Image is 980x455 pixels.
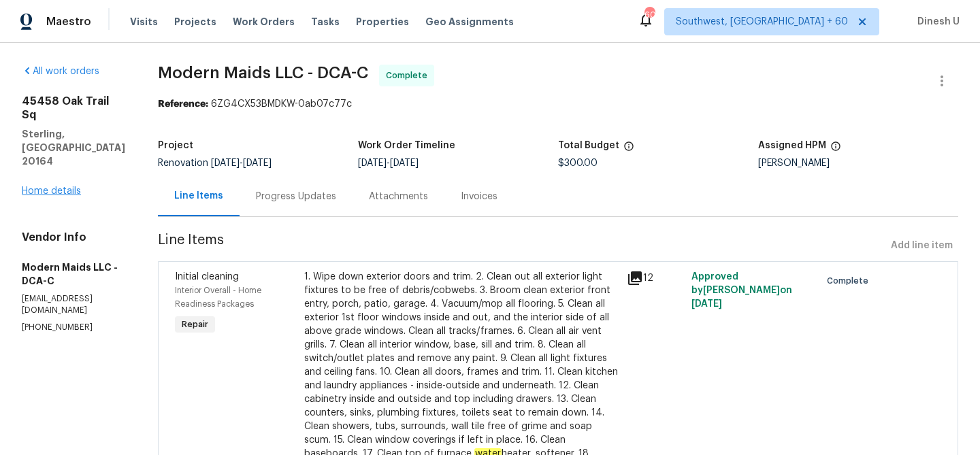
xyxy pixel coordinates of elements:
span: - [358,158,419,168]
h5: Modern Maids LLC - DCA-C [22,260,125,288]
span: Dinesh U [912,15,960,29]
h5: Project [158,141,193,150]
h2: 45458 Oak Trail Sq [22,95,125,122]
div: Attachments [369,190,428,203]
div: Progress Updates [256,190,336,203]
span: Complete [827,274,874,288]
span: Projects [174,15,216,29]
h5: Work Order Timeline [358,141,455,150]
div: [PERSON_NAME] [758,158,958,168]
span: The hpm assigned to this work order. [830,141,841,158]
span: Complete [386,69,433,82]
div: 12 [627,270,683,286]
span: [DATE] [358,158,387,168]
p: [PHONE_NUMBER] [22,322,125,333]
p: [EMAIL_ADDRESS][DOMAIN_NAME] [22,293,125,316]
span: Modern Maids LLC - DCA-C [158,65,368,81]
span: Initial cleaning [175,272,239,282]
span: Geo Assignments [425,15,514,29]
a: Home details [22,186,81,196]
div: 6ZG4CX53BMDKW-0ab07c77c [158,97,958,111]
span: Renovation [158,158,272,168]
div: Line Items [174,189,223,203]
h5: Total Budget [558,141,619,150]
span: $300.00 [558,158,598,168]
div: 605 [644,8,654,22]
b: Reference: [158,99,208,109]
span: - [211,158,272,168]
span: Visits [130,15,158,29]
span: Line Items [158,233,885,258]
span: [DATE] [691,299,722,309]
span: Approved by [PERSON_NAME] on [691,272,792,309]
span: Properties [356,15,409,29]
h5: Assigned HPM [758,141,826,150]
span: Maestro [46,15,91,29]
span: Work Orders [233,15,295,29]
span: [DATE] [211,158,240,168]
span: Interior Overall - Home Readiness Packages [175,286,261,308]
span: Repair [176,318,214,331]
span: [DATE] [390,158,419,168]
span: [DATE] [243,158,272,168]
h5: Sterling, [GEOGRAPHIC_DATA] 20164 [22,127,125,168]
span: The total cost of line items that have been proposed by Opendoor. This sum includes line items th... [623,141,634,158]
span: Tasks [311,17,340,27]
span: Southwest, [GEOGRAPHIC_DATA] + 60 [676,15,848,29]
a: All work orders [22,67,99,76]
div: Invoices [461,190,497,203]
h4: Vendor Info [22,231,125,244]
